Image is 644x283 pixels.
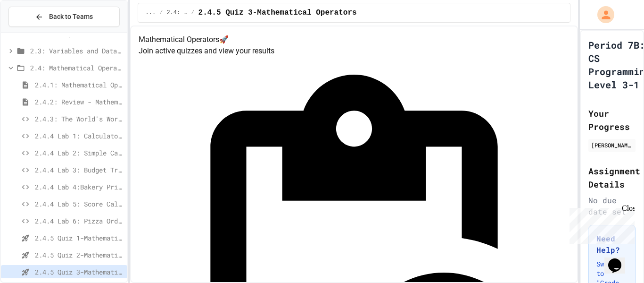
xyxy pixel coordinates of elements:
[30,63,124,73] span: 2.4: Mathematical Operators
[159,9,163,17] span: /
[30,46,124,56] span: 2.3: Variables and Data Types
[191,9,194,17] span: /
[35,80,124,90] span: 2.4.1: Mathematical Operators
[49,12,93,22] span: Back to Teams
[35,199,124,209] span: 2.4.4 Lab 5: Score Calculator
[35,165,124,175] span: 2.4.4 Lab 3: Budget Tracker Fix
[604,245,635,274] iframe: chat widget
[35,267,124,277] span: 2.4.5 Quiz 3-Mathematical Operators
[35,114,124,124] span: 2.4.3: The World's Worst [PERSON_NAME] Market
[587,4,617,26] div: My Account
[591,141,633,149] div: [PERSON_NAME]
[35,148,124,158] span: 2.4.4 Lab 2: Simple Calculator
[35,233,124,243] span: 2.4.5 Quiz 1-Mathematical Operators
[588,107,636,133] h2: Your Progress
[35,97,124,107] span: 2.4.2: Review - Mathematical Operators
[35,250,124,260] span: 2.4.5 Quiz 2-Mathematical Operators
[35,131,124,141] span: 2.4.4 Lab 1: Calculator Fix
[35,182,124,192] span: 2.4.4 Lab 4:Bakery Price Calculator
[166,9,187,17] span: 2.4: Mathematical Operators
[146,9,156,17] span: ...
[588,164,636,191] h2: Assignment Details
[198,7,357,18] span: 2.4.5 Quiz 3-Mathematical Operators
[139,45,570,57] p: Join active quizzes and view your results
[4,4,65,60] div: Chat with us now!Close
[8,7,120,27] button: Back to Teams
[35,216,124,226] span: 2.4.4 Lab 6: Pizza Order Calculator
[588,195,636,217] div: No due date set
[596,233,627,256] h3: Need Help?
[566,204,635,244] iframe: chat widget
[139,34,570,45] h4: Mathematical Operators 🚀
